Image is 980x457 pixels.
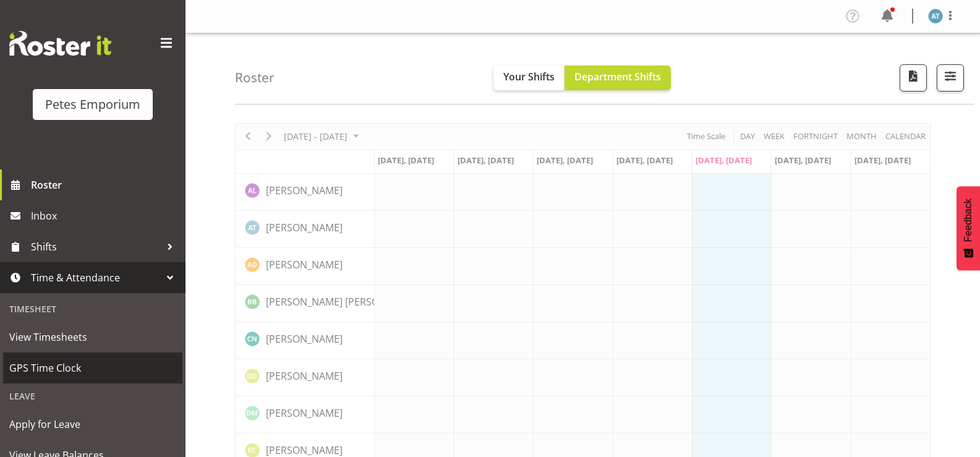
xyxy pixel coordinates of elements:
[3,352,182,383] a: GPS Time Clock
[31,207,179,225] span: Inbox
[3,296,182,322] div: Timesheet
[900,64,927,92] button: Download a PDF of the roster according to the set date range.
[9,415,176,434] span: Apply for Leave
[31,237,161,256] span: Shifts
[963,199,974,242] span: Feedback
[9,31,111,56] img: Rosterit website logo
[31,176,179,194] span: Roster
[937,64,964,92] button: Filter Shifts
[9,359,176,377] span: GPS Time Clock
[928,9,943,23] img: alex-micheal-taniwha5364.jpg
[493,66,565,90] button: Your Shifts
[503,70,555,83] span: Your Shifts
[45,95,140,114] div: Petes Emporium
[3,409,182,440] a: Apply for Leave
[31,268,161,287] span: Time & Attendance
[3,322,182,352] a: View Timesheets
[235,70,275,85] h4: Roster
[574,70,661,83] span: Department Shifts
[565,66,671,90] button: Department Shifts
[3,383,182,409] div: Leave
[9,328,176,346] span: View Timesheets
[957,186,980,270] button: Feedback - Show survey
